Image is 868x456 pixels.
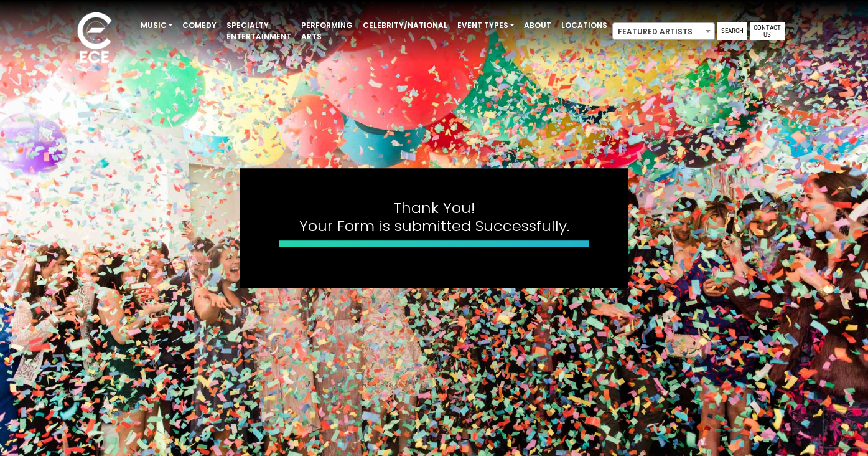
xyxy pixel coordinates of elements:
[177,15,222,36] a: Comedy
[136,15,177,36] a: Music
[452,15,519,36] a: Event Types
[613,23,714,40] span: Featured Artists
[222,15,296,47] a: Specialty Entertainment
[717,22,747,40] a: Search
[63,9,126,69] img: ece_new_logo_whitev2-1.png
[358,15,452,36] a: Celebrity/National
[279,199,590,235] h4: Thank You! Your Form is submitted Successfully.
[612,22,715,40] span: Featured Artists
[556,15,612,36] a: Locations
[750,22,785,40] a: Contact Us
[296,15,358,47] a: Performing Arts
[519,15,556,36] a: About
